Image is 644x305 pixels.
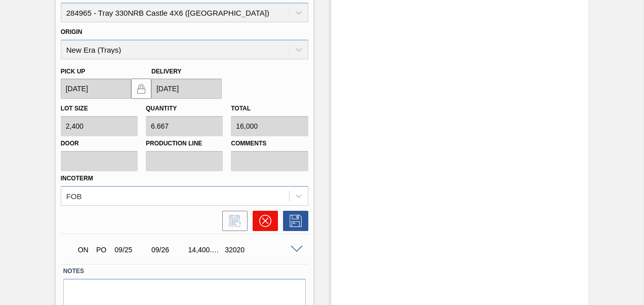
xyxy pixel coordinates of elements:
[61,28,83,35] label: Origin
[94,246,111,254] div: Purchase order
[61,68,86,75] label: Pick up
[135,83,147,95] img: locked
[63,264,306,279] label: Notes
[146,105,177,112] label: Quantity
[222,246,262,254] div: 32020
[61,175,93,182] label: Incoterm
[248,211,278,231] div: Cancel Order
[78,246,90,254] p: ON
[146,136,223,151] label: Production Line
[61,136,138,151] label: Door
[61,105,88,112] label: Lot size
[231,105,251,112] label: Total
[75,239,93,261] div: Negotiating Order
[217,211,248,231] div: Inform order change
[151,68,182,75] label: Delivery
[186,246,225,254] div: 14,400.000
[131,79,151,99] button: locked
[61,79,131,99] input: mm/dd/yyyy
[278,211,308,231] div: Save Order
[112,246,151,254] div: 09/25/2025
[66,192,82,200] div: FOB
[149,246,188,254] div: 09/26/2025
[151,79,222,99] input: mm/dd/yyyy
[231,136,308,151] label: Comments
